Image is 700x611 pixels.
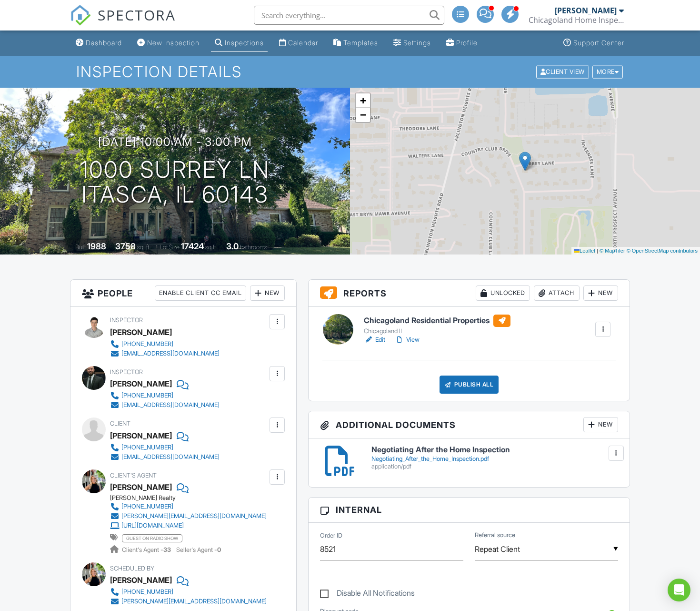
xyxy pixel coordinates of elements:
div: Client View [536,65,589,78]
input: Search everything... [254,6,444,25]
div: 3.0 [226,241,239,251]
label: Disable All Notifications [320,589,415,601]
div: Calendar [288,39,318,47]
div: [PHONE_NUMBER] [121,340,173,348]
div: [PERSON_NAME] [110,573,172,587]
div: [PERSON_NAME][EMAIL_ADDRESS][DOMAIN_NAME] [121,598,267,605]
div: Profile [456,39,478,47]
div: Negotiating_After_the_Home_Inspection.pdf [371,455,618,463]
a: Calendar [275,34,322,52]
h3: Reports [309,280,630,307]
a: New Inspection [133,34,203,52]
a: [PHONE_NUMBER] [110,443,220,452]
div: application/pdf [371,463,618,470]
div: Unlocked [476,285,530,301]
span: Client's Agent [110,472,157,479]
h3: Internal [309,498,630,522]
a: [EMAIL_ADDRESS][DOMAIN_NAME] [110,400,220,410]
div: 1988 [87,241,106,251]
div: Chicagoland II [364,327,510,335]
span: Inspector [110,368,143,376]
div: 3758 [115,241,136,251]
span: Client's Agent - [122,546,172,553]
span: sq.ft. [205,244,217,251]
a: Negotiating After the Home Inspection Negotiating_After_the_Home_Inspection.pdf application/pdf [371,446,618,470]
span: sq. ft. [137,244,150,251]
div: New [250,285,285,301]
div: [EMAIL_ADDRESS][DOMAIN_NAME] [121,350,220,357]
a: SPECTORA [70,13,176,33]
div: [PHONE_NUMBER] [121,503,173,510]
a: Leaflet [574,248,595,254]
a: Chicagoland Residential Properties Chicagoland II [364,315,510,336]
span: Client [110,420,130,427]
a: [PHONE_NUMBER] [110,587,267,597]
span: + [360,94,366,106]
img: The Best Home Inspection Software - Spectora [70,5,91,26]
a: Templates [330,34,382,52]
div: [PERSON_NAME] [110,377,172,391]
div: Publish All [440,376,499,394]
div: [EMAIL_ADDRESS][DOMAIN_NAME] [121,401,220,409]
div: Templates [343,39,378,47]
span: Lot Size [160,244,180,251]
div: [EMAIL_ADDRESS][DOMAIN_NAME] [121,453,220,461]
div: [URL][DOMAIN_NAME] [121,522,184,530]
label: Order ID [320,531,342,540]
h3: [DATE] 10:00 am - 3:00 pm [98,135,252,148]
a: Edit [364,335,385,345]
div: New [583,417,618,432]
h1: Inspection Details [76,63,624,80]
div: Chicagoland Home Inspectors, Inc. [529,15,624,25]
div: [PERSON_NAME] [110,325,172,339]
h3: People [70,280,296,307]
div: [PHONE_NUMBER] [121,588,173,596]
span: − [360,109,366,121]
div: Open Intercom Messenger [668,579,690,601]
a: Dashboard [72,34,126,52]
a: [URL][DOMAIN_NAME] [110,521,267,530]
h6: Negotiating After the Home Inspection [371,446,618,454]
span: SPECTORA [98,5,176,25]
a: © OpenStreetMap contributors [627,248,698,254]
a: [PHONE_NUMBER] [110,391,220,400]
a: [EMAIL_ADDRESS][DOMAIN_NAME] [110,452,220,462]
div: [PHONE_NUMBER] [121,392,173,399]
div: Settings [403,39,431,47]
span: | [597,248,598,254]
span: Seller's Agent - [176,546,221,553]
a: Client View [535,68,591,75]
a: [PHONE_NUMBER] [110,339,220,349]
div: New [583,285,618,301]
a: Zoom in [356,93,370,108]
strong: 33 [163,546,171,553]
a: © MapTiler [600,248,625,254]
h3: Additional Documents [309,411,630,438]
div: More [592,65,623,78]
a: View [395,335,420,345]
a: [PHONE_NUMBER] [110,502,267,511]
a: [PERSON_NAME] [110,480,172,494]
div: Attach [534,285,580,301]
div: [PERSON_NAME] [555,6,617,15]
span: guest on radio show [122,534,182,542]
a: [EMAIL_ADDRESS][DOMAIN_NAME] [110,349,220,358]
div: [PERSON_NAME] Realty [110,494,274,502]
div: New Inspection [147,39,200,47]
img: Marker [519,152,531,171]
a: [PERSON_NAME][EMAIL_ADDRESS][DOMAIN_NAME] [110,597,267,606]
a: Settings [390,34,435,52]
a: Company Profile [442,34,481,52]
h1: 1000 Surrey Ln Itasca, IL 60143 [80,157,270,208]
div: [PERSON_NAME][EMAIL_ADDRESS][DOMAIN_NAME] [121,512,267,520]
span: bathrooms [240,244,267,251]
a: Inspections [211,34,268,52]
strong: 0 [217,546,221,553]
div: Inspections [225,39,264,47]
h6: Chicagoland Residential Properties [364,315,510,327]
div: [PERSON_NAME] [110,428,172,443]
div: [PHONE_NUMBER] [121,444,173,451]
div: 17424 [181,241,204,251]
div: Support Center [573,39,624,47]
